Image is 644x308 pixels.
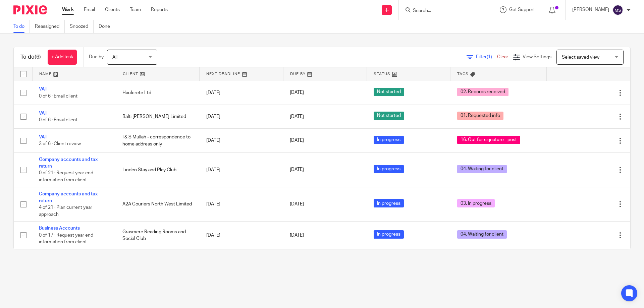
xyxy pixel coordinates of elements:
[116,152,199,187] td: Linden Stay and Play Club
[290,233,304,238] span: [DATE]
[523,55,551,59] span: View Settings
[200,105,283,128] td: [DATE]
[562,55,599,60] span: Select saved view
[151,6,168,13] a: Reports
[130,6,141,13] a: Team
[572,6,609,13] p: [PERSON_NAME]
[39,111,47,116] a: VAT
[457,72,469,76] span: Tags
[200,81,283,105] td: [DATE]
[116,222,199,249] td: Grasmere Reading Rooms and Social Club
[374,88,404,96] span: Not started
[612,5,623,15] img: svg%3E
[13,20,30,33] a: To do
[457,88,508,96] span: 02. Records received
[200,187,283,222] td: [DATE]
[497,55,508,59] a: Clear
[374,165,404,173] span: In progress
[48,50,77,65] a: + Add task
[99,20,115,33] a: Done
[374,136,404,144] span: In progress
[457,136,520,144] span: 16. Out for signature - post
[39,118,77,122] span: 0 of 6 · Email client
[105,6,120,13] a: Clients
[35,20,65,33] a: Reassigned
[457,112,503,120] span: 01. Requested info
[116,105,199,128] td: Balti [PERSON_NAME] Limited
[200,152,283,187] td: [DATE]
[290,138,304,143] span: [DATE]
[290,202,304,206] span: [DATE]
[89,54,104,60] p: Due by
[39,157,98,169] a: Company accounts and tax return
[457,165,507,173] span: 04. Waiting for client
[39,142,81,146] span: 3 of 6 · Client review
[39,233,93,245] span: 0 of 17 · Request year end information from client
[39,192,98,203] a: Company accounts and tax return
[62,6,74,13] a: Work
[290,114,304,119] span: [DATE]
[13,5,47,14] img: Pixie
[116,129,199,152] td: I & S Mullah - correspondence to home address only
[20,54,41,61] h1: To do
[39,94,77,99] span: 0 of 6 · Email client
[70,20,94,33] a: Snoozed
[476,55,497,59] span: Filter
[39,171,93,183] span: 0 of 21 · Request year end information from client
[200,129,283,152] td: [DATE]
[374,230,404,239] span: In progress
[116,187,199,222] td: A2A Couriers North West Limited
[39,135,47,139] a: VAT
[457,199,495,207] span: 03. In progress
[412,8,473,14] input: Search
[112,55,117,60] span: All
[457,230,507,239] span: 04. Waiting for client
[374,112,404,120] span: Not started
[374,199,404,207] span: In progress
[39,226,80,231] a: Business Accounts
[35,54,41,60] span: (6)
[84,6,95,13] a: Email
[487,55,492,59] span: (1)
[39,87,47,91] a: VAT
[200,222,283,249] td: [DATE]
[116,81,199,105] td: Haulcrete Ltd
[290,168,304,172] span: [DATE]
[39,205,92,217] span: 4 of 21 · Plan current year approach
[290,90,304,95] span: [DATE]
[509,7,535,12] span: Get Support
